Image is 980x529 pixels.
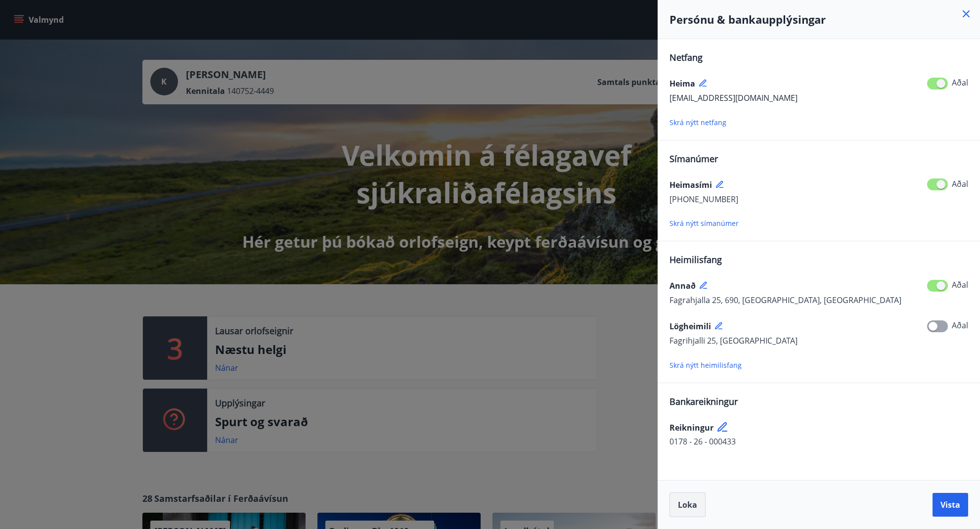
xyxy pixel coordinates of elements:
[940,499,960,510] span: Vista
[669,92,798,103] span: [EMAIL_ADDRESS][DOMAIN_NAME]
[669,280,696,291] span: Annað
[669,422,713,433] span: Reikningur
[669,78,695,89] span: Heima
[952,178,968,189] span: Aðal
[669,118,726,127] span: Skrá nýtt netfang
[669,436,736,447] span: 0178 - 26 - 000433
[669,179,712,190] span: Heimasími
[952,279,968,290] span: Aðal
[952,77,968,88] span: Aðal
[669,396,738,407] span: Bankareikningur
[669,51,703,63] span: Netfang
[669,12,968,27] h4: Persónu & bankaupplýsingar
[678,499,697,510] span: Loka
[669,492,706,517] button: Loka
[933,493,968,517] button: Vista
[669,153,718,165] span: Símanúmer
[669,335,798,346] span: Fagrihjalli 25, [GEOGRAPHIC_DATA]
[669,295,901,306] span: Fagrahjalla 25, 690, [GEOGRAPHIC_DATA], [GEOGRAPHIC_DATA]
[669,254,722,265] span: Heimilisfang
[669,360,742,370] span: Skrá nýtt heimilisfang
[952,320,968,331] span: Aðal
[669,194,738,205] span: [PHONE_NUMBER]
[669,219,739,228] span: Skrá nýtt símanúmer
[669,321,711,332] span: Lögheimili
